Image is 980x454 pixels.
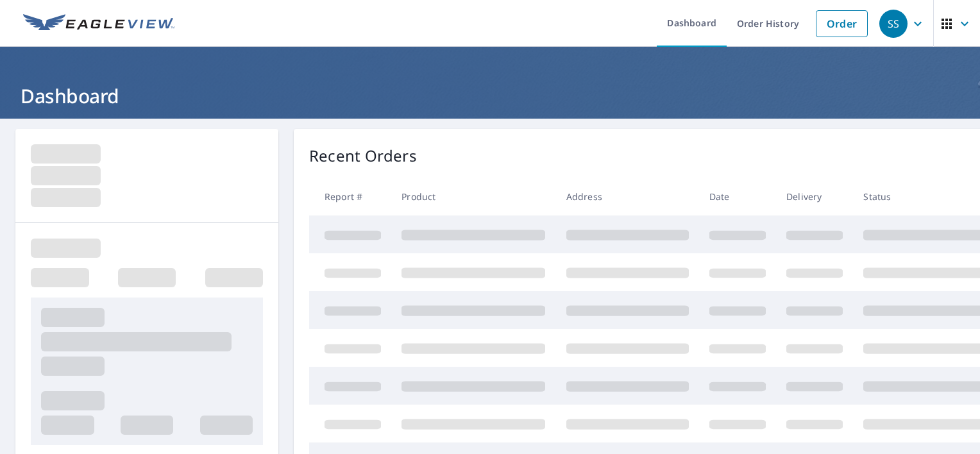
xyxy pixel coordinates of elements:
[879,10,908,38] div: SS
[776,178,853,215] th: Delivery
[309,144,417,167] p: Recent Orders
[556,178,699,215] th: Address
[699,178,776,215] th: Date
[391,178,555,215] th: Product
[816,10,868,37] a: Order
[23,14,174,33] img: EV Logo
[15,83,965,109] h1: Dashboard
[309,178,391,215] th: Report #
